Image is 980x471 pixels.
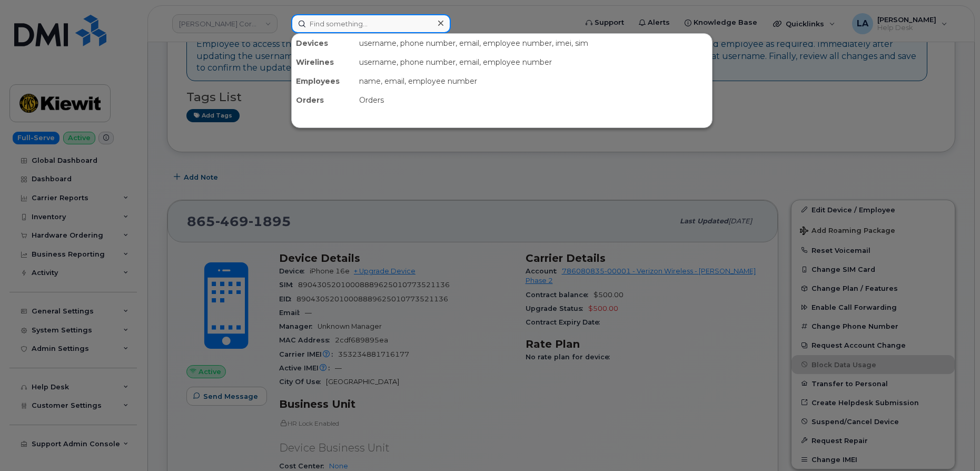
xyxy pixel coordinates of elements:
[292,91,355,110] div: Orders
[292,53,355,72] div: Wirelines
[355,72,712,91] div: name, email, employee number
[355,34,712,53] div: username, phone number, email, employee number, imei, sim
[355,91,712,110] div: Orders
[292,72,355,91] div: Employees
[355,53,712,72] div: username, phone number, email, employee number
[934,425,972,463] iframe: Messenger Launcher
[291,14,451,33] input: Find something...
[292,34,355,53] div: Devices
